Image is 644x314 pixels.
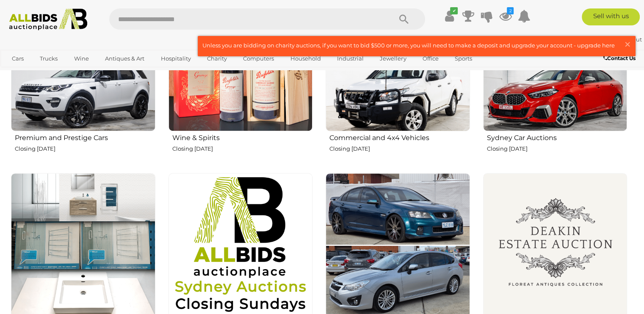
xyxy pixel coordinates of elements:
p: Closing [DATE] [329,144,470,154]
i: ✔ [450,7,458,14]
a: Trucks [34,52,63,66]
a: 2 [499,8,511,24]
p: Closing [DATE] [15,144,155,154]
a: Office [417,52,444,66]
a: Cars [6,52,29,66]
h2: Premium and Prestige Cars [15,132,155,142]
a: Hospitality [155,52,196,66]
a: Antiques & Art [100,52,150,66]
a: Jewellery [374,52,412,66]
h2: Commercial and 4x4 Vehicles [329,132,470,142]
a: Industrial [332,52,369,66]
a: [GEOGRAPHIC_DATA] [6,66,77,80]
a: Computers [238,52,279,66]
a: Sell with us [582,8,640,25]
a: Sports [449,52,478,66]
button: Search [383,8,425,30]
a: ✔ [443,8,456,24]
a: Charity [202,52,232,66]
a: Contact Us [603,54,638,63]
p: Closing [DATE] [172,144,313,154]
span: × [624,36,631,52]
i: 2 [507,7,514,14]
a: Household [285,52,326,66]
b: Contact Us [603,55,636,61]
h2: Sydney Car Auctions [487,132,627,142]
a: Wine [69,52,94,66]
img: Allbids.com.au [5,8,92,30]
h2: Wine & Spirits [172,132,313,142]
p: Closing [DATE] [487,144,627,154]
